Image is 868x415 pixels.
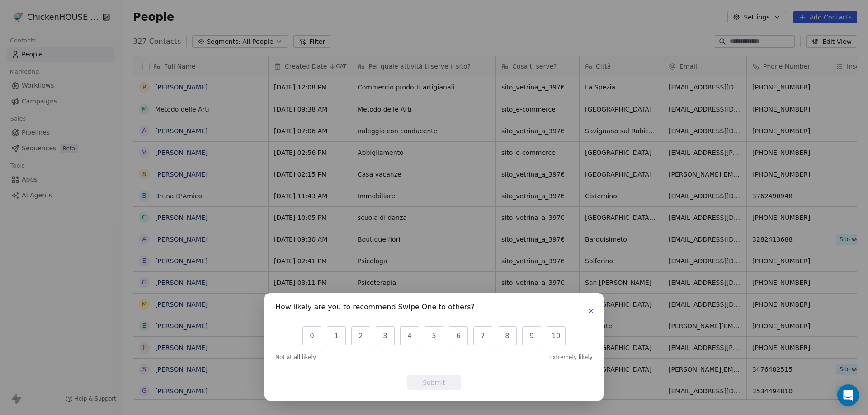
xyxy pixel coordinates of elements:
[351,326,370,345] button: 2
[425,326,443,345] button: 5
[376,326,395,345] button: 3
[302,326,321,345] button: 0
[400,326,419,345] button: 4
[449,326,468,345] button: 6
[275,354,316,361] span: Not at all likely
[549,354,593,361] span: Extremely likely
[275,304,475,313] h1: How likely are you to recommend Swipe One to others?
[498,326,517,345] button: 8
[522,326,541,345] button: 9
[473,326,492,345] button: 7
[547,326,566,345] button: 10
[407,375,461,390] button: Submit
[327,326,346,345] button: 1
